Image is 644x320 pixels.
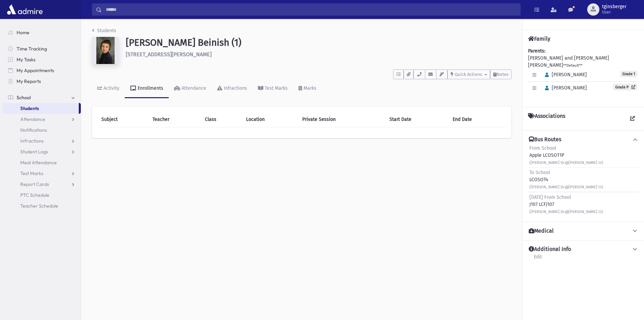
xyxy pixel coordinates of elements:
a: Attendance [169,79,212,98]
span: Infractions [20,138,44,144]
th: Subject [97,112,148,127]
th: End Date [449,112,506,127]
div: J107 LCFJ107 [529,194,603,215]
a: Attendance [3,114,81,125]
a: Students [92,28,116,34]
a: School [3,92,81,103]
th: Private Session [298,112,385,127]
span: Test Marks [20,170,43,176]
nav: breadcrumb [92,27,116,37]
a: PTC Schedule [3,190,81,200]
a: Student Logs [3,146,81,157]
div: Marks [302,85,316,91]
a: Edit [533,253,542,265]
span: Student Logs [20,149,48,155]
span: Time Tracking [17,46,47,52]
small: ([PERSON_NAME] Dr.@[PERSON_NAME] Ct) [529,161,603,165]
a: Notifications [3,125,81,135]
a: Meal Attendance [3,157,81,168]
button: Medical [528,228,639,235]
a: Test Marks [253,79,293,98]
a: Teacher Schedule [3,200,81,211]
span: Teacher Schedule [20,203,58,209]
input: Search [102,3,520,16]
span: [PERSON_NAME] [542,85,587,91]
h4: Bus Routes [529,136,561,143]
div: Enrollments [136,85,163,91]
div: Activity [102,85,119,91]
a: Test Marks [3,168,81,179]
span: Notes [497,72,508,77]
small: ([PERSON_NAME] Dr.@[PERSON_NAME] Ct) [529,185,603,189]
a: My Reports [3,76,81,87]
div: [PERSON_NAME] and [PERSON_NAME] [PERSON_NAME] [528,47,639,102]
a: Infractions [212,79,253,98]
span: Students [20,105,39,111]
b: Parents: [528,48,545,54]
span: PTC Schedule [20,192,49,198]
span: [PERSON_NAME] [542,72,587,78]
span: My Reports [17,78,41,84]
span: School [17,94,31,101]
a: Report Cards [3,179,81,190]
h6: [STREET_ADDRESS][PERSON_NAME] [126,51,511,58]
div: Attendance [180,85,206,91]
span: tginsberger [602,4,626,9]
span: My Appointments [17,67,54,73]
span: User [602,9,626,15]
h4: Medical [529,228,554,235]
a: Activity [92,79,125,98]
span: Grade 1 [620,71,637,77]
th: Start Date [385,112,449,127]
span: Report Cards [20,181,49,187]
span: Quick Actions [455,72,482,77]
a: View all Associations [626,113,639,125]
th: Location [242,112,298,127]
th: Teacher [148,112,201,127]
button: Additional Info [528,246,639,253]
img: AdmirePro [5,3,44,16]
div: Infractions [222,85,247,91]
a: Infractions [3,135,81,146]
button: Notes [490,69,511,79]
th: Class [201,112,242,127]
button: Bus Routes [528,136,639,143]
a: Marks [293,79,322,98]
span: Notifications [20,127,47,133]
h4: Family [528,36,550,42]
span: Attendance [20,116,45,122]
span: Meal Attendance [20,159,57,166]
span: Home [17,29,29,36]
span: My Tasks [17,57,35,63]
a: Time Tracking [3,43,81,54]
div: Test Marks [263,85,288,91]
span: [DATE] From School [529,194,571,200]
button: Quick Actions [448,69,490,79]
a: Home [3,27,81,38]
a: Grade P [613,84,637,90]
small: ([PERSON_NAME] Dr.@[PERSON_NAME] Ct) [529,210,603,214]
h1: [PERSON_NAME] Beinish (1) [126,37,511,48]
a: Enrollments [125,79,169,98]
span: From School [529,145,556,151]
a: My Appointments [3,65,81,76]
h4: Associations [528,113,565,125]
div: Apple LCOSOT1P [529,145,603,166]
a: My Tasks [3,54,81,65]
h4: Additional Info [529,246,571,253]
span: To School [529,170,550,175]
a: Students [3,103,79,114]
div: LCOSOT4 [529,169,603,190]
